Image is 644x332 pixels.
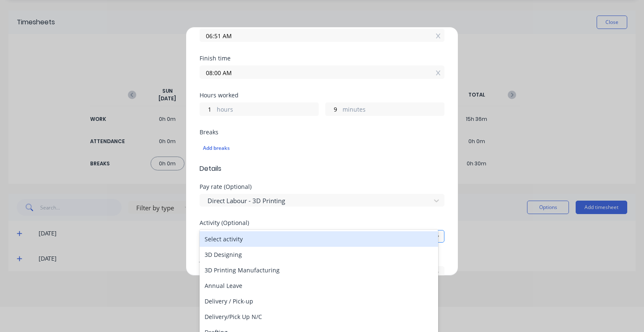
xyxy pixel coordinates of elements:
[200,164,444,174] span: Details
[343,105,444,115] label: minutes
[200,55,444,61] div: Finish time
[200,278,438,293] div: Annual Leave
[326,103,340,115] input: 0
[200,184,444,190] div: Pay rate (Optional)
[200,220,444,226] div: Activity (Optional)
[200,262,438,278] div: 3D Printing Manufacturing
[200,247,438,262] div: 3D Designing
[203,143,441,154] div: Add breaks
[200,103,215,115] input: 0
[217,105,318,115] label: hours
[200,231,438,247] div: Select activity
[200,92,444,98] div: Hours worked
[200,309,438,324] div: Delivery/Pick Up N/C
[200,129,444,135] div: Breaks
[200,293,438,309] div: Delivery / Pick-up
